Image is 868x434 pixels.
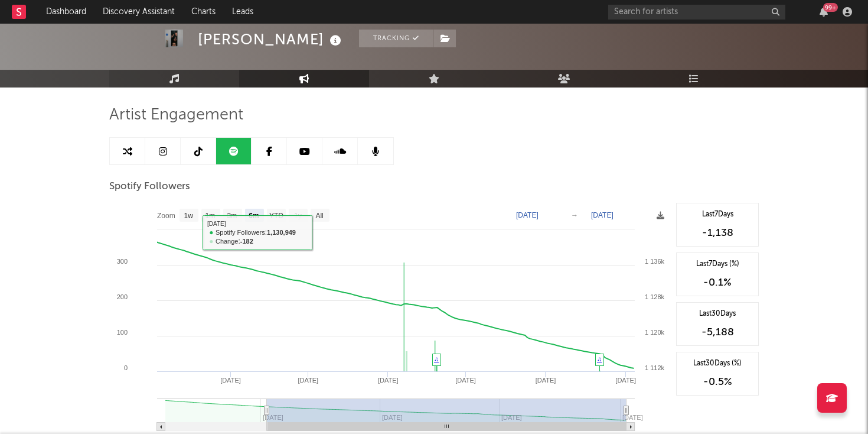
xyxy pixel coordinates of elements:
text: 100 [117,329,128,336]
text: 1 120k [645,329,665,336]
text: 1 128k [645,293,665,300]
text: 1m [205,212,216,220]
text: All [315,212,323,220]
div: Last 30 Days [683,309,752,319]
text: 1y [294,212,302,220]
text: 1w [184,212,194,220]
div: Last 30 Days (%) [683,358,752,369]
text: 200 [117,293,128,300]
button: 99+ [820,7,828,17]
text: [DATE] [516,211,539,219]
div: -0.1 % [683,276,752,290]
text: 0 [124,364,128,371]
span: Artist Engagement [109,108,243,122]
div: Last 7 Days (%) [683,259,752,270]
text: [DATE] [615,377,636,384]
button: Tracking [359,30,433,47]
text: YTD [269,212,283,220]
text: [DATE] [536,377,556,384]
text: [DATE] [591,211,614,219]
span: Spotify Followers [109,180,190,194]
text: 1 112k [645,364,665,371]
div: Last 7 Days [683,209,752,220]
text: [DATE] [298,377,318,384]
a: ♫ [597,355,602,362]
div: [PERSON_NAME] [198,30,344,49]
div: -5,188 [683,325,752,339]
div: 99 + [823,3,838,12]
text: [DATE] [455,377,476,384]
text: [DATE] [220,377,241,384]
div: -1,138 [683,226,752,240]
text: 6m [249,212,259,220]
text: [DATE] [378,377,399,384]
a: ♫ [434,355,439,362]
text: [DATE] [622,414,643,421]
text: 1 136k [645,258,665,265]
text: 300 [117,258,128,265]
text: → [571,211,578,219]
text: 3m [227,212,237,220]
text: Zoom [157,212,175,220]
div: -0.5 % [683,375,752,389]
input: Search for artists [608,5,785,20]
